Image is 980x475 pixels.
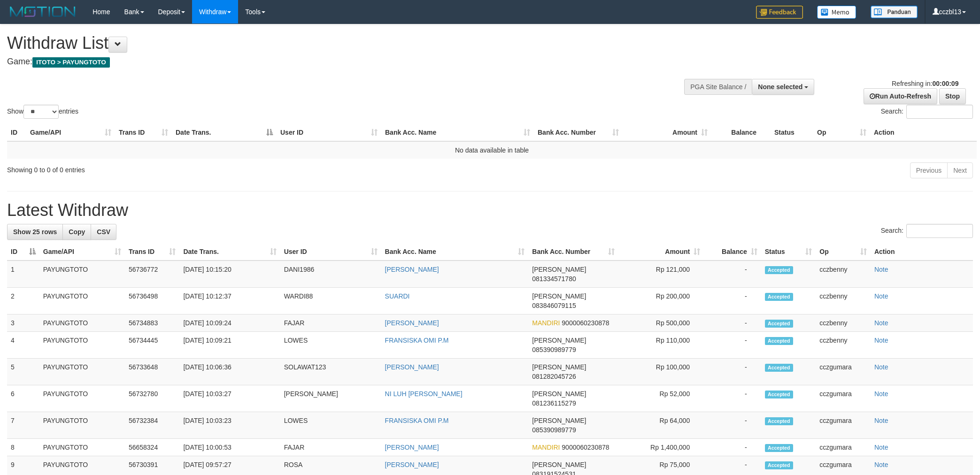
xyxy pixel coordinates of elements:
[125,439,180,456] td: 56658324
[280,385,381,412] td: [PERSON_NAME]
[910,162,948,178] a: Previous
[813,124,870,141] th: Op: activate to sort column ascending
[532,444,560,451] span: MANDIRI
[618,288,704,314] td: Rp 200,000
[125,260,180,288] td: 56736772
[532,461,586,468] span: [PERSON_NAME]
[704,412,761,439] td: -
[618,314,704,332] td: Rp 500,000
[618,359,704,385] td: Rp 100,000
[7,260,39,288] td: 1
[7,161,401,175] div: Showing 0 to 0 of 0 entries
[385,266,439,273] a: [PERSON_NAME]
[816,359,871,385] td: cczgumara
[125,412,180,439] td: 56732384
[704,439,761,456] td: -
[816,412,871,439] td: cczgumara
[39,412,125,439] td: PAYUNGTOTO
[816,288,871,314] td: cczbenny
[39,314,125,332] td: PAYUNGTOTO
[179,359,280,385] td: [DATE] 10:06:36
[385,292,410,300] a: SUARDI
[765,293,793,301] span: Accepted
[385,417,449,424] a: FRANSISKA OMI P.M
[7,124,26,141] th: ID
[7,332,39,359] td: 4
[381,124,534,141] th: Bank Acc. Name: activate to sort column ascending
[385,319,439,327] a: [PERSON_NAME]
[179,439,280,456] td: [DATE] 10:00:53
[7,5,78,19] img: MOTION_logo.png
[7,314,39,332] td: 3
[874,417,888,424] a: Note
[39,332,125,359] td: PAYUNGTOTO
[280,314,381,332] td: FAJAR
[765,364,793,372] span: Accepted
[704,314,761,332] td: -
[874,266,888,273] a: Note
[39,260,125,288] td: PAYUNGTOTO
[115,124,172,141] th: Trans ID: activate to sort column ascending
[771,124,813,141] th: Status
[13,228,57,236] span: Show 25 rows
[947,162,973,178] a: Next
[817,6,857,19] img: Button%20Memo.svg
[532,390,586,398] span: [PERSON_NAME]
[874,319,888,327] a: Note
[765,337,793,345] span: Accepted
[534,124,623,141] th: Bank Acc. Number: activate to sort column ascending
[32,57,110,68] span: ITOTO > PAYUNGTOTO
[7,34,644,53] h1: Withdraw List
[874,292,888,300] a: Note
[618,260,704,288] td: Rp 121,000
[7,224,63,240] a: Show 25 rows
[26,124,115,141] th: Game/API: activate to sort column ascending
[816,385,871,412] td: cczgumara
[532,337,586,344] span: [PERSON_NAME]
[874,390,888,398] a: Note
[179,288,280,314] td: [DATE] 10:12:37
[280,359,381,385] td: SOLAWAT123
[816,332,871,359] td: cczbenny
[892,80,958,87] span: Refreshing in:
[385,390,463,398] a: NI LUH [PERSON_NAME]
[7,141,977,159] td: No data available in table
[618,385,704,412] td: Rp 52,000
[39,385,125,412] td: PAYUNGTOTO
[385,337,449,344] a: FRANSISKA OMI P.M
[179,332,280,359] td: [DATE] 10:09:21
[39,439,125,456] td: PAYUNGTOTO
[381,243,529,260] th: Bank Acc. Name: activate to sort column ascending
[618,332,704,359] td: Rp 110,000
[385,461,439,468] a: [PERSON_NAME]
[704,260,761,288] td: -
[532,319,560,327] span: MANDIRI
[618,412,704,439] td: Rp 64,000
[7,385,39,412] td: 6
[816,243,871,260] th: Op: activate to sort column ascending
[125,243,180,260] th: Trans ID: activate to sort column ascending
[532,266,586,273] span: [PERSON_NAME]
[704,332,761,359] td: -
[765,391,793,398] span: Accepted
[125,385,180,412] td: 56732780
[532,417,586,424] span: [PERSON_NAME]
[280,243,381,260] th: User ID: activate to sort column ascending
[39,243,125,260] th: Game/API: activate to sort column ascending
[765,461,793,469] span: Accepted
[280,412,381,439] td: LOWES
[562,444,609,451] span: Copy 9000060230878 to clipboard
[7,243,39,260] th: ID: activate to sort column descending
[7,439,39,456] td: 8
[816,260,871,288] td: cczbenny
[280,439,381,456] td: FAJAR
[280,288,381,314] td: WARDI88
[532,275,576,283] span: Copy 081334571780 to clipboard
[532,426,576,434] span: Copy 085390989779 to clipboard
[179,314,280,332] td: [DATE] 10:09:24
[932,80,958,87] strong: 00:00:09
[125,288,180,314] td: 56736498
[618,439,704,456] td: Rp 1,400,000
[906,224,973,238] input: Search:
[532,373,576,380] span: Copy 081282045726 to clipboard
